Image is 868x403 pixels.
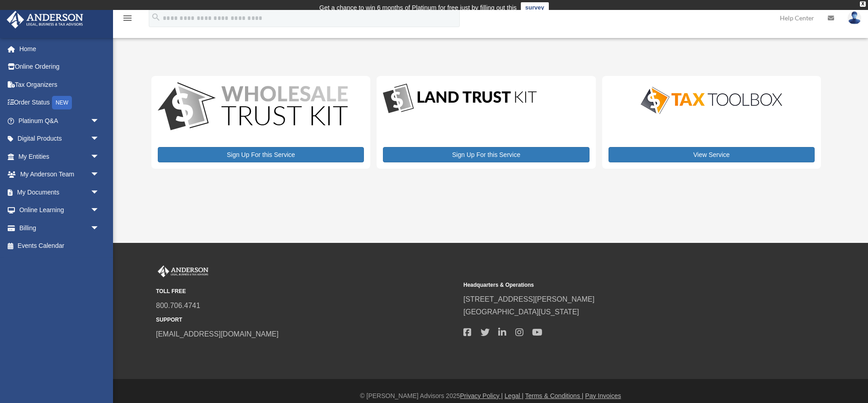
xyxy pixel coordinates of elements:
[90,147,108,166] span: arrow_drop_down
[90,201,108,220] span: arrow_drop_down
[6,166,113,184] a: My Anderson Teamarrow_drop_down
[6,58,113,76] a: Online Ordering
[6,94,113,112] a: Order StatusNEW
[6,219,113,237] a: Billingarrow_drop_down
[158,82,348,133] img: WS-Trust-Kit-lgo-1.jpg
[151,12,161,22] i: search
[113,390,868,402] div: © [PERSON_NAME] Advisors 2025
[156,287,457,296] small: TOLL FREE
[6,183,113,201] a: My Documentsarrow_drop_down
[90,130,108,148] span: arrow_drop_down
[90,112,108,130] span: arrow_drop_down
[6,40,113,58] a: Home
[6,112,113,130] a: Platinum Q&Aarrow_drop_down
[6,130,108,148] a: Digital Productsarrow_drop_down
[90,183,108,202] span: arrow_drop_down
[4,11,86,28] img: Anderson Advisors Platinum Portal
[156,266,210,277] img: Anderson Advisors Platinum Portal
[6,201,113,219] a: Online Learningarrow_drop_down
[383,147,589,162] a: Sign Up For this Service
[860,1,866,7] div: close
[525,392,584,399] a: Terms & Conditions |
[156,302,200,309] a: 800.706.4741
[463,308,579,316] a: [GEOGRAPHIC_DATA][US_STATE]
[463,280,764,290] small: Headquarters & Operations
[122,13,133,24] i: menu
[463,295,594,303] a: [STREET_ADDRESS][PERSON_NAME]
[6,237,113,255] a: Events Calendar
[383,82,537,115] img: LandTrust_lgo-1.jpg
[609,147,815,162] a: View Service
[90,166,108,184] span: arrow_drop_down
[585,392,621,399] a: Pay Invoices
[848,11,861,24] img: User Pic
[156,315,457,325] small: SUPPORT
[156,330,278,338] a: [EMAIL_ADDRESS][DOMAIN_NAME]
[521,2,549,13] a: survey
[319,2,517,13] div: Get a chance to win 6 months of Platinum for free just by filling out this
[6,147,113,166] a: My Entitiesarrow_drop_down
[90,219,108,237] span: arrow_drop_down
[52,96,72,109] div: NEW
[6,76,113,94] a: Tax Organizers
[505,392,524,399] a: Legal |
[460,392,503,399] a: Privacy Policy |
[122,16,133,24] a: menu
[158,147,364,162] a: Sign Up For this Service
